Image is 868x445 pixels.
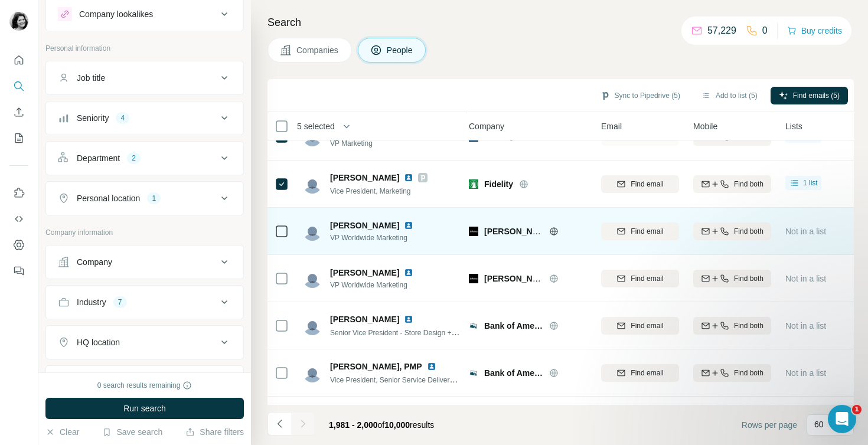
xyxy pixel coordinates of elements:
[330,138,428,149] span: VP Marketing
[267,412,291,436] button: Navigate to previous page
[77,296,106,308] div: Industry
[46,144,243,172] button: Department2
[46,184,243,212] button: Personal location1
[26,366,53,374] span: Home
[45,43,244,54] p: Personal information
[631,320,663,331] span: Find email
[330,375,483,384] span: Vice President, Senior Service Delivery Manager
[734,179,763,189] span: Find both
[46,64,243,92] button: Job title
[9,182,28,204] button: Use Surfe on LinkedIn
[734,226,763,237] span: Find both
[329,420,434,430] span: results
[79,336,157,384] button: Messages
[427,362,436,371] img: LinkedIn logo
[45,426,79,438] button: Clear
[601,175,679,193] button: Find email
[803,178,818,188] span: 1 list
[762,24,768,38] p: 0
[384,420,410,430] span: 10,000
[404,221,413,230] img: LinkedIn logo
[469,120,504,132] span: Company
[45,398,244,419] button: Run search
[693,317,771,335] button: Find both
[77,256,112,268] div: Company
[484,178,513,190] span: Fidelity
[484,227,635,236] span: [PERSON_NAME] Financial Group Inc.
[53,238,146,251] div: [DEMOGRAPHIC_DATA]
[126,19,150,42] img: Profile image for Marta
[693,120,717,132] span: Mobile
[330,187,411,195] span: Vice President, Marketing
[303,364,322,382] img: Avatar
[404,315,413,324] img: LinkedIn logo
[9,12,28,31] img: Avatar
[484,274,635,283] span: [PERSON_NAME] Financial Group Inc.
[24,322,212,335] div: All services are online
[77,336,120,348] div: HQ location
[9,127,28,149] button: My lists
[469,179,478,189] img: Logo of Fidelity
[330,313,399,325] span: [PERSON_NAME]
[123,403,166,414] span: Run search
[149,19,172,42] img: Profile image for Aurélie
[601,222,679,240] button: Find email
[77,72,105,84] div: Job title
[814,418,824,430] p: 60
[9,208,28,230] button: Use Surfe API
[24,22,35,41] img: logo
[404,173,413,182] img: LinkedIn logo
[303,269,322,288] img: Avatar
[469,274,478,283] img: Logo of Jefferies Financial Group Inc.
[77,112,109,124] div: Seniority
[97,380,192,391] div: 0 search results remaining
[378,420,385,430] span: of
[484,320,543,332] span: Bank of America
[158,336,236,384] button: Help
[469,321,478,331] img: Logo of Bank of America
[116,113,129,123] div: 4
[12,199,224,261] div: Recent messageProfile image for ChristianHi [PERSON_NAME][EMAIL_ADDRESS][PERSON_NAME][DOMAIN_NAME...
[693,270,771,287] button: Find both
[9,234,28,256] button: Dashboard
[187,366,206,374] span: Help
[330,233,418,243] span: VP Worldwide Marketing
[147,193,161,204] div: 1
[330,328,500,337] span: Senior Vice President - Store Design + Merchandising
[707,24,736,38] p: 57,229
[46,104,243,132] button: Seniority4
[693,87,766,104] button: Add to list (5)
[631,226,663,237] span: Find email
[787,22,842,39] button: Buy credits
[330,267,399,279] span: [PERSON_NAME]
[77,192,140,204] div: Personal location
[387,44,414,56] span: People
[46,368,243,397] button: Annual revenue ($)2
[98,366,139,374] span: Messages
[785,274,826,283] span: Not in a list
[742,419,797,431] span: Rows per page
[9,76,28,97] button: Search
[77,152,120,164] div: Department
[303,316,322,335] img: Avatar
[631,179,663,189] span: Find email
[267,14,854,31] h4: Search
[149,238,182,251] div: • [DATE]
[785,227,826,236] span: Not in a list
[785,120,802,132] span: Lists
[24,84,213,164] p: Hi [PERSON_NAME][EMAIL_ADDRESS][PERSON_NAME][DOMAIN_NAME] 👋
[303,175,322,194] img: Avatar
[771,87,848,104] button: Find emails (5)
[330,172,399,184] span: [PERSON_NAME]
[46,248,243,276] button: Company
[329,420,378,430] span: 1,981 - 2,000
[592,87,688,104] button: Sync to Pipedrive (5)
[171,19,195,42] img: Profile image for Christian
[793,90,840,101] span: Find emails (5)
[12,217,224,260] div: Profile image for ChristianHi [PERSON_NAME][EMAIL_ADDRESS][PERSON_NAME][DOMAIN_NAME], I hope you'...
[734,368,763,378] span: Find both
[102,426,162,438] button: Save search
[601,270,679,287] button: Find email
[469,368,478,378] img: Logo of Bank of America
[46,288,243,316] button: Industry7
